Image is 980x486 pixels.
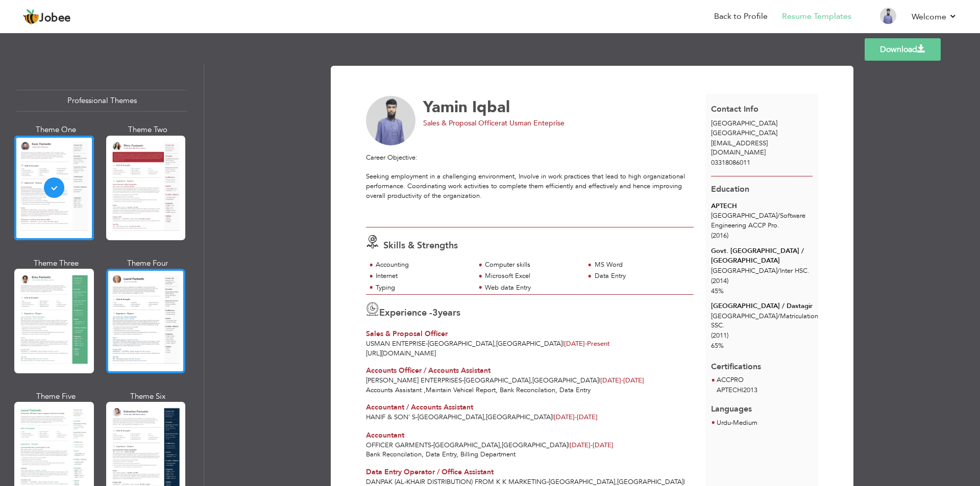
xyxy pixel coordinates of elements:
span: , [484,413,486,422]
span: - [731,418,733,427]
span: 65% [711,341,724,350]
span: [PERSON_NAME] ENTERPRISES [366,376,462,385]
div: Career Objective: Seeking employment in a challenging environment, Involve in work practices that... [366,153,694,219]
span: Contact Info [711,104,758,115]
div: Data Entry [595,271,688,281]
span: | [599,376,600,385]
div: Theme Four [108,258,188,269]
span: ACCPRO [717,375,744,385]
span: [DATE] [600,376,644,385]
span: / [777,312,780,321]
span: Iqbal [472,96,510,118]
span: Accounts Officer / Accounts Assistant [366,366,491,375]
div: Theme Three [16,258,96,269]
div: Accounts Assistant ,Maintain Vehicel Report, Bank Reconcilation, Data Entry [360,386,700,395]
span: Languages [711,396,752,415]
span: [DATE] [570,441,593,450]
span: Accountant [366,430,404,440]
div: Internet [376,271,469,281]
div: Web data Entry [485,283,578,293]
span: [DATE] [600,376,623,385]
span: [GEOGRAPHIC_DATA] Matriculation SSC. [711,312,818,330]
span: - [462,376,464,385]
span: [GEOGRAPHIC_DATA] Software Engineering ACCP Pro. [711,211,805,230]
div: Computer skills [485,260,578,270]
a: Back to Profile [714,11,768,22]
span: , [494,339,496,348]
span: (2011) [711,331,728,340]
span: 45% [711,287,724,296]
span: | [742,386,743,395]
div: Accounting [376,260,469,270]
a: Resume Templates [782,11,851,22]
img: No image [366,96,416,146]
span: [DATE] [570,441,614,450]
span: [GEOGRAPHIC_DATA] [486,413,552,422]
span: [GEOGRAPHIC_DATA] [532,376,599,385]
span: - [621,376,623,385]
span: / [777,211,780,220]
div: [URL][DOMAIN_NAME] [360,349,700,359]
span: Education [711,184,749,195]
span: at Usman Enteprise [501,118,565,128]
label: years [432,306,460,320]
span: Data Entry Operator / Office Assistant [366,467,494,477]
div: MS Word [595,260,688,270]
span: Sales & Proposal Officer [366,329,448,339]
span: [DATE] [554,413,577,422]
span: [EMAIL_ADDRESS][DOMAIN_NAME] [711,139,768,158]
span: 3 [432,306,438,319]
span: Usman Enteprise [366,339,426,348]
div: Govt. [GEOGRAPHIC_DATA] / [GEOGRAPHIC_DATA] [711,246,813,265]
div: Typing [376,283,469,293]
span: Present [564,339,610,348]
span: Urdu [717,418,731,427]
span: 03318086011 [711,158,750,167]
div: Bank Reconcilation, Data Entry, Billing Department [360,450,700,459]
span: [GEOGRAPHIC_DATA] [711,119,777,128]
span: [GEOGRAPHIC_DATA] [418,413,484,422]
span: [GEOGRAPHIC_DATA] [464,376,530,385]
div: [GEOGRAPHIC_DATA] / Dastagir [711,301,813,311]
a: Welcome [912,11,957,23]
span: Accountant / Accounts Assistant [366,402,473,412]
span: - [575,413,577,422]
div: Theme Five [16,391,96,402]
span: [GEOGRAPHIC_DATA] [711,129,777,138]
span: [DATE] [564,339,587,348]
p: APTECH 2013 [717,386,757,396]
span: - [426,339,428,348]
span: (2016) [711,231,728,240]
span: Skills & Strengths [383,239,458,252]
div: Professional Themes [16,90,187,112]
span: , [530,376,532,385]
img: Profile Img [880,8,896,24]
span: Hanif & Son' s [366,413,415,422]
span: | [562,339,564,348]
span: [GEOGRAPHIC_DATA] [428,339,494,348]
span: [GEOGRAPHIC_DATA] [433,441,500,450]
a: Download [865,38,941,61]
span: | [568,441,570,450]
span: Officer Garments [366,441,431,450]
div: Theme Six [108,391,188,402]
span: , [500,441,502,450]
div: Theme Two [108,124,188,135]
span: Sales & Proposal Officer [423,118,501,128]
span: / [777,266,780,275]
span: Certifications [711,353,761,373]
span: [GEOGRAPHIC_DATA] [496,339,562,348]
span: [GEOGRAPHIC_DATA] [502,441,568,450]
span: - [431,441,433,450]
div: Theme One [16,124,96,135]
span: Yamin [423,96,468,118]
span: [GEOGRAPHIC_DATA] Inter HSC. [711,266,810,275]
span: - [591,441,593,450]
span: Experience - [379,306,432,319]
img: jobee.io [23,9,39,25]
a: Jobee [23,9,71,25]
span: [DATE] [554,413,598,422]
span: Jobee [39,13,71,24]
span: - [585,339,587,348]
span: (2014) [711,276,728,286]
